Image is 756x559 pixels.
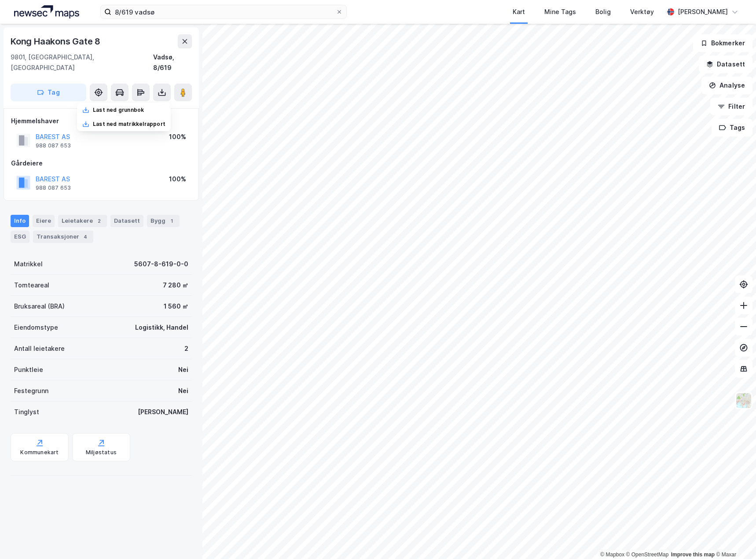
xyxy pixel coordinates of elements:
div: [PERSON_NAME] [678,7,728,17]
div: Eiendomstype [14,322,58,333]
div: Matrikkel [14,259,43,269]
div: Eiere [33,215,55,227]
button: Bokmerker [693,34,752,52]
div: 988 087 653 [36,184,71,191]
div: Kart [513,7,525,17]
div: Kong Haakons Gate 8 [11,34,102,48]
div: 100% [169,174,186,184]
div: Nei [178,364,188,375]
div: 4 [81,232,90,241]
a: Mapbox [600,552,624,558]
div: 7 280 ㎡ [163,280,188,291]
div: Leietakere [58,215,107,227]
div: Hjemmelshaver [11,116,191,126]
a: OpenStreetMap [626,552,669,558]
div: Info [11,215,29,227]
div: Vadsø, 8/619 [153,52,192,73]
div: 1 560 ㎡ [164,301,188,312]
button: Datasett [699,55,752,73]
div: Last ned grunnbok [93,107,144,114]
div: Bruksareal (BRA) [14,301,65,312]
iframe: Chat Widget [712,517,756,559]
div: Transaksjoner [33,231,93,243]
button: Analyse [701,77,752,94]
div: Kommunekart [20,449,59,456]
div: 2 [184,343,188,354]
div: Kontrollprogram for chat [712,517,756,559]
div: 9801, [GEOGRAPHIC_DATA], [GEOGRAPHIC_DATA] [11,52,153,73]
div: ESG [11,231,29,243]
div: Mine Tags [544,7,576,17]
div: 988 087 653 [36,142,71,149]
button: Filter [710,98,752,115]
div: Datasett [110,215,143,227]
div: Tinglyst [14,407,39,417]
div: Punktleie [14,364,43,375]
button: Tags [712,119,752,136]
div: Nei [178,386,188,396]
div: Tomteareal [14,280,49,291]
a: Improve this map [671,552,715,558]
img: Z [735,392,752,409]
div: 2 [95,217,103,225]
input: Søk på adresse, matrikkel, gårdeiere, leietakere eller personer [111,5,336,18]
div: Verktøy [630,7,654,17]
div: Bolig [595,7,611,17]
div: Bygg [147,215,180,227]
div: [PERSON_NAME] [138,407,188,417]
div: 1 [167,217,176,225]
div: Festegrunn [14,386,48,396]
div: Antall leietakere [14,343,65,354]
div: 5607-8-619-0-0 [134,259,188,269]
button: Tag [11,84,86,101]
div: Gårdeiere [11,158,191,169]
div: Miljøstatus [86,449,117,456]
div: Last ned matrikkelrapport [93,121,165,128]
div: Logistikk, Handel [135,322,188,333]
div: 100% [169,132,186,142]
img: logo.a4113a55bc3d86da70a041830d287a7e.svg [14,5,79,18]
